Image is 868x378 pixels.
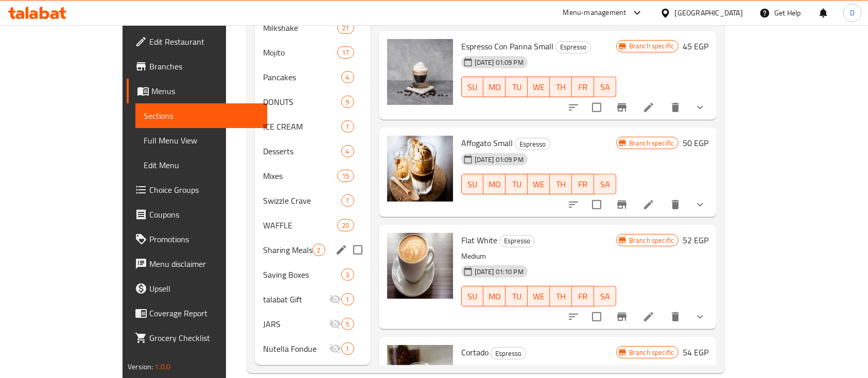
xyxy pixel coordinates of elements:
[337,170,354,182] div: items
[461,135,513,151] span: Affogato Small
[499,235,535,247] div: Espresso
[144,134,259,147] span: Full Menu View
[576,177,590,192] span: FR
[263,22,337,34] span: Milkshake
[506,286,528,307] button: TU
[338,171,353,181] span: 15
[461,363,616,375] p: Medium
[263,71,341,83] div: Pancakes
[532,80,546,95] span: WE
[255,336,370,361] div: Nutella Fondue1
[255,139,370,164] div: Desserts4
[643,101,655,114] a: Edit menu item
[694,101,706,114] svg: Show Choices
[554,80,568,95] span: TH
[561,304,586,329] button: sort-choices
[625,41,678,51] span: Branch specific
[598,289,612,304] span: SA
[127,177,268,202] a: Choice Groups
[342,73,354,82] span: 4
[563,7,627,19] div: Menu-management
[263,343,328,355] span: Nutella Fondue
[594,174,616,194] button: SA
[329,343,341,355] svg: Inactive section
[510,177,524,192] span: TU
[688,192,713,217] button: show more
[135,103,268,128] a: Sections
[144,110,259,122] span: Sections
[528,77,550,97] button: WE
[127,276,268,301] a: Upsell
[610,95,634,120] button: Branch-specific-item
[466,80,480,95] span: SU
[127,29,268,54] a: Edit Restaurant
[255,238,370,262] div: Sharing Meals2edit
[694,311,706,323] svg: Show Choices
[341,120,354,133] div: items
[128,360,153,373] span: Version:
[135,128,268,153] a: Full Menu View
[461,232,497,248] span: Flat White
[515,138,550,150] span: Espresso
[683,136,708,150] h6: 50 EGP
[263,219,337,231] div: WAFFLE
[149,233,259,245] span: Promotions
[625,236,678,245] span: Branch specific
[683,345,708,359] h6: 54 EGP
[149,35,259,48] span: Edit Restaurant
[144,159,259,171] span: Edit Menu
[263,268,341,281] span: Saving Boxes
[471,58,528,67] span: [DATE] 01:09 PM
[341,96,354,108] div: items
[510,289,524,304] span: TU
[554,177,568,192] span: TH
[488,177,501,192] span: MO
[625,348,678,357] span: Branch specific
[500,235,534,247] span: Espresso
[337,219,354,231] div: items
[263,120,341,133] span: ICE CREAM
[263,170,337,182] div: Mixes
[151,85,259,97] span: Menus
[594,286,616,307] button: SA
[491,348,526,359] span: Espresso
[663,304,688,329] button: delete
[338,221,353,230] span: 20
[263,194,341,207] div: Swizzle Crave
[313,245,325,255] span: 2
[387,39,453,105] img: Espresso Con Panna Small
[149,208,259,221] span: Coupons
[461,250,616,263] p: Medium
[255,262,370,287] div: Saving Boxes3
[461,77,484,97] button: SU
[461,174,484,194] button: SU
[341,194,354,207] div: items
[683,233,708,247] h6: 52 EGP
[488,289,501,304] span: MO
[337,22,354,34] div: items
[461,39,553,54] span: Espresso Con Panna Small
[341,268,354,281] div: items
[387,136,453,202] img: Affogato Small
[263,318,328,330] span: JARS
[341,318,354,330] div: items
[127,54,268,79] a: Branches
[342,122,354,132] span: 1
[127,301,268,326] a: Coverage Report
[572,174,594,194] button: FR
[466,177,480,192] span: SU
[663,95,688,120] button: delete
[683,39,708,53] h6: 45 EGP
[127,79,268,103] a: Menus
[255,89,370,114] div: DONUTS9
[506,77,528,97] button: TU
[488,80,501,95] span: MO
[149,307,259,319] span: Coverage Report
[149,184,259,196] span: Choice Groups
[149,282,259,295] span: Upsell
[342,295,354,304] span: 1
[532,177,546,192] span: WE
[127,251,268,276] a: Menu disclaimer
